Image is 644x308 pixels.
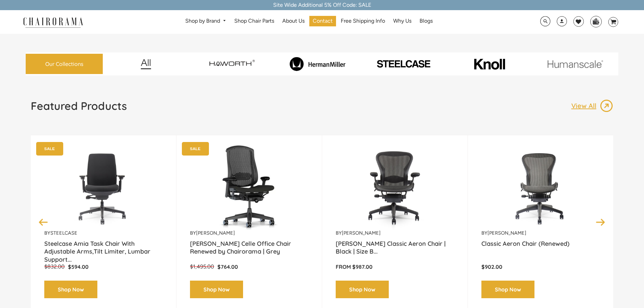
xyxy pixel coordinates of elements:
[600,99,613,113] img: image_13.png
[190,263,217,270] p: $1,495.00
[390,16,415,26] a: Why Us
[481,263,600,270] p: $902.00
[282,18,305,25] span: About Us
[481,281,534,299] a: Shop Now
[481,240,600,257] a: Classic Aeron Chair (Renewed)
[571,99,613,113] a: View All
[127,59,165,69] img: image_12.png
[336,145,454,230] img: Herman Miller Classic Aeron Chair | Black | Size B (Renewed) - chairorama
[68,263,89,270] p: $594.00
[44,263,68,270] p: $832.00
[362,59,445,69] img: PHOTO-2024-07-09-00-53-10-removebg-preview.png
[190,145,308,230] img: Herman Miller Celle Office Chair Renewed by Chairorama | Grey - chairorama
[336,263,454,270] p: From $987.00
[336,281,389,299] a: Shop Now
[44,240,163,257] a: Steelcase Amia Task Chair With Adjustable Arms,Tilt Limiter, Lumbar Support...
[571,101,600,110] p: View All
[182,16,230,26] a: Shop by Brand
[416,16,436,26] a: Blogs
[595,216,606,228] button: Next
[217,263,238,270] p: $764.00
[44,145,163,230] img: Amia Chair by chairorama.com
[341,18,385,25] span: Free Shipping Info
[309,16,336,26] a: Contact
[342,230,381,236] a: [PERSON_NAME]
[481,145,600,230] img: Classic Aeron Chair (Renewed) - chairorama
[196,230,235,236] a: [PERSON_NAME]
[26,54,103,74] a: Our Collections
[336,145,454,230] a: Herman Miller Classic Aeron Chair | Black | Size B (Renewed) - chairorama Herman Miller Classic A...
[190,281,243,299] a: Shop Now
[313,18,333,25] span: Contact
[31,99,127,118] a: Featured Products
[459,58,520,70] img: image_10_1.png
[591,16,601,26] img: WhatsApp_Image_2024-07-12_at_16.23.01.webp
[190,145,308,230] a: Herman Miller Celle Office Chair Renewed by Chairorama | Grey - chairorama Herman Miller Celle Of...
[116,16,502,28] nav: DesktopNavigation
[481,230,600,236] p: by
[190,230,308,236] p: by
[44,281,97,299] a: Shop Now
[190,146,200,151] text: SALE
[190,54,273,74] img: image_7_14f0750b-d084-457f-979a-a1ab9f6582c4.png
[336,230,454,236] p: by
[336,240,454,257] a: [PERSON_NAME] Classic Aeron Chair | Black | Size B...
[190,240,308,257] a: [PERSON_NAME] Celle Office Chair Renewed by Chairorama | Grey
[487,230,526,236] a: [PERSON_NAME]
[420,18,433,25] span: Blogs
[38,216,49,228] button: Previous
[234,18,274,25] span: Shop Chair Parts
[19,16,87,28] img: chairorama
[337,16,388,26] a: Free Shipping Info
[31,99,127,113] h1: Featured Products
[44,145,163,230] a: Amia Chair by chairorama.com Renewed Amia Chair chairorama.com
[276,57,359,71] img: image_8_173eb7e0-7579-41b4-bc8e-4ba0b8ba93e8.png
[393,18,411,25] span: Why Us
[231,16,278,26] a: Shop Chair Parts
[481,145,600,230] a: Classic Aeron Chair (Renewed) - chairorama Classic Aeron Chair (Renewed) - chairorama
[50,230,77,236] a: Steelcase
[44,146,55,151] text: SALE
[44,230,163,236] p: by
[534,60,617,68] img: image_11.png
[279,16,308,26] a: About Us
